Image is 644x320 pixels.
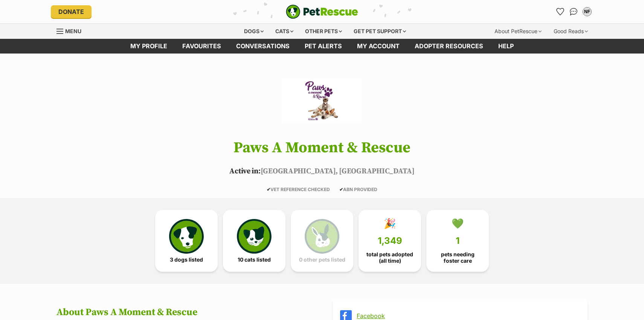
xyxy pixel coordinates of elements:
[170,257,203,263] span: 3 dogs listed
[456,236,459,246] span: 1
[123,39,175,54] a: My profile
[270,24,299,39] div: Cats
[554,6,593,18] ul: Account quick links
[554,6,566,18] a: Favourites
[349,39,407,54] a: My account
[384,218,396,229] div: 🎉
[155,210,218,272] a: 3 dogs listed
[286,5,358,19] img: logo-e224e6f780fb5917bec1dbf3a21bbac754714ae5b6737aabdf751b685950b380.svg
[229,39,297,54] a: conversations
[279,69,365,133] img: Paws A Moment & Rescue
[359,210,421,272] a: 🎉 1,349 total pets adopted (all time)
[229,167,260,176] span: Active in:
[51,5,92,18] a: Donate
[583,8,591,15] div: NF
[570,8,578,15] img: chat-41dd97257d64d25036548639549fe6c8038ab92f7586957e7f3b1b290dea8141.svg
[433,251,482,263] span: pets needing foster care
[45,139,599,156] h1: Paws A Moment & Rescue
[267,187,330,192] span: VET REFERENCE CHECKED
[581,6,593,18] button: My account
[426,210,489,272] a: 💚 1 pets needing foster care
[348,24,411,39] div: Get pet support
[267,187,270,192] icon: ✔
[378,236,402,246] span: 1,349
[491,39,521,54] a: Help
[568,6,580,18] a: Conversations
[223,210,285,272] a: 10 cats listed
[45,166,599,177] p: [GEOGRAPHIC_DATA], [GEOGRAPHIC_DATA]
[56,24,87,37] a: Menu
[169,219,204,254] img: petrescue-icon-eee76f85a60ef55c4a1927667547b313a7c0e82042636edf73dce9c88f694885.svg
[365,251,415,263] span: total pets adopted (all time)
[489,24,547,39] div: About PetRescue
[407,39,491,54] a: Adopter resources
[299,257,345,263] span: 0 other pets listed
[291,210,353,272] a: 0 other pets listed
[237,219,272,254] img: cat-icon-068c71abf8fe30c970a85cd354bc8e23425d12f6e8612795f06af48be43a487a.svg
[305,219,339,254] img: bunny-icon-b786713a4a21a2fe6d13e954f4cb29d131f1b31f8a74b52ca2c6d2999bc34bbe.svg
[286,5,358,19] a: PetRescue
[239,24,269,39] div: Dogs
[357,312,577,319] a: Facebook
[452,218,464,229] div: 💚
[238,257,271,263] span: 10 cats listed
[65,28,81,34] span: Menu
[339,187,377,192] span: ABN PROVIDED
[56,307,311,318] h2: About Paws A Moment & Rescue
[175,39,229,54] a: Favourites
[300,24,347,39] div: Other pets
[297,39,349,54] a: Pet alerts
[339,187,343,192] icon: ✔
[548,24,593,39] div: Good Reads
